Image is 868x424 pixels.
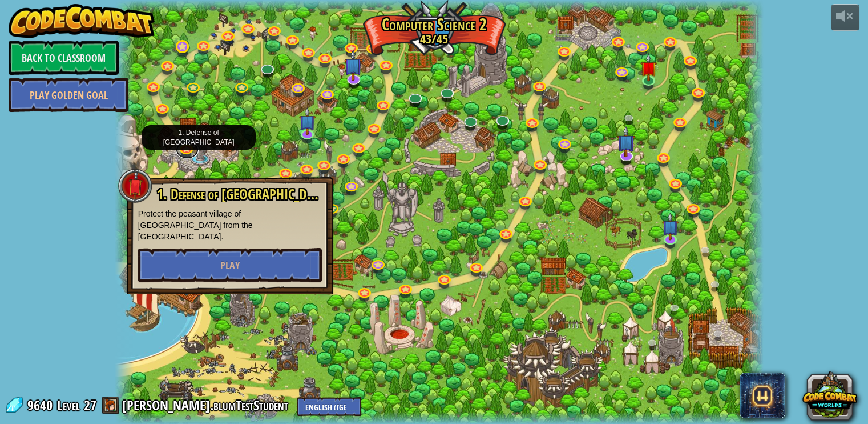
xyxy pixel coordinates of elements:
[138,248,322,282] button: Play
[831,4,859,31] button: Adjust volume
[299,107,315,135] img: level-banner-unstarted-subscriber.png
[9,41,119,75] a: Back to Classroom
[27,396,56,414] span: 9640
[84,396,96,414] span: 27
[9,4,155,38] img: CodeCombat - Learn how to code by playing a game
[662,213,678,241] img: level-banner-unstarted-subscriber.png
[138,208,322,242] p: Protect the peasant village of [GEOGRAPHIC_DATA] from the [GEOGRAPHIC_DATA].
[220,258,240,273] span: Play
[122,396,292,414] a: [PERSON_NAME].blumTestStudent
[345,49,363,81] img: level-banner-unstarted-subscriber.png
[57,396,80,415] span: Level
[617,126,635,158] img: level-banner-unstarted-subscriber.png
[157,185,332,204] span: 1. Defense of [GEOGRAPHIC_DATA]
[640,54,656,82] img: level-banner-unstarted.png
[9,78,128,112] a: Play Golden Goal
